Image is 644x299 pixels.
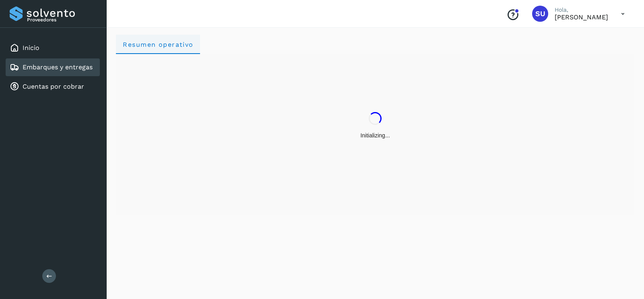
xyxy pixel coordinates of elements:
div: Embarques y entregas [6,58,100,76]
p: Hola, [555,6,608,13]
a: Inicio [23,44,39,52]
p: Sayra Ugalde [555,13,608,21]
a: Embarques y entregas [23,63,93,71]
div: Inicio [6,39,100,57]
span: Resumen operativo [122,41,194,48]
a: Cuentas por cobrar [23,83,84,90]
p: Proveedores [27,17,97,23]
div: Cuentas por cobrar [6,78,100,96]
